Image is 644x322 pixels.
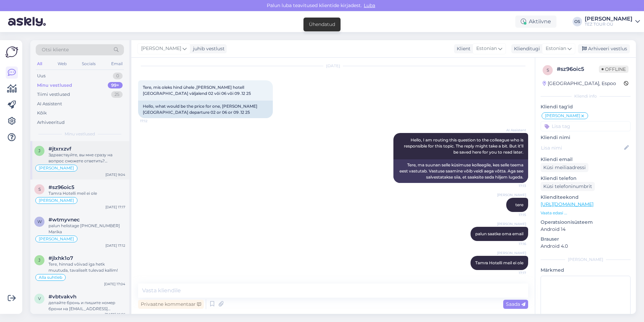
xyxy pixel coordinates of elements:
span: Otsi kliente [42,46,69,53]
span: j [38,258,40,263]
div: Web [56,59,68,68]
span: palun saatke oma email [475,231,523,236]
span: [PERSON_NAME] [545,114,580,118]
a: [URL][DOMAIN_NAME] [541,201,593,207]
span: j [38,148,40,153]
div: OS [573,17,582,26]
div: Здравствуйте, вы мне сразу на вопрос сможете ответить? [PERSON_NAME] также проигнорируйте как пре... [49,152,125,164]
div: AI Assistent [37,101,62,107]
p: Märkmed [541,267,631,274]
span: s [547,68,549,73]
div: Privaatne kommentaar [138,300,204,309]
span: Offline [599,65,629,73]
div: 25 [111,91,123,98]
div: [DATE] 9:04 [105,172,125,177]
input: Lisa nimi [541,144,623,152]
span: Alla suhtleb [39,275,62,279]
span: #wtmyvnec [49,217,80,223]
div: Kliendi info [541,93,631,99]
div: Küsi meiliaadressi [541,163,588,172]
div: All [36,59,43,68]
div: [DATE] 17:04 [104,281,125,287]
div: Socials [80,59,97,68]
span: s [38,187,41,192]
div: [GEOGRAPHIC_DATA], Espoo [543,80,616,87]
input: Lisa tag [541,121,631,131]
div: Minu vestlused [37,82,72,89]
span: 17:16 [501,241,526,246]
div: 0 [113,73,123,79]
div: TEZ TOUR OÜ [585,22,633,27]
p: Android 4.0 [541,243,631,250]
span: #jtxrxzvf [49,146,71,152]
span: Saada [506,301,525,307]
div: Ühendatud [309,21,335,28]
div: Hello, what would be the price for one, [PERSON_NAME][GEOGRAPHIC_DATA] departure 02 or 06 or 09 .... [138,101,273,118]
div: Klienditugi [511,45,540,52]
span: Tere, mis oleks hind ühele ,[PERSON_NAME] hotell [GEOGRAPHIC_DATA] väljalend 02 või 06 või 09 .12 25 [143,85,251,96]
span: [PERSON_NAME] [497,250,526,256]
p: Android 14 [541,226,631,233]
span: Estonian [546,45,566,52]
div: palun helistage [PHONE_NUMBER] Marika [49,223,125,235]
div: # sz96oic5 [557,65,599,73]
span: [PERSON_NAME] [141,45,181,52]
span: [PERSON_NAME] [39,237,74,241]
span: [PERSON_NAME] [497,221,526,226]
span: 17:15 [501,212,526,217]
div: Klient [454,45,471,52]
span: 17:13 [501,183,526,188]
span: Tamra Hotelli meil ei ole [475,260,523,265]
div: Aktiivne [515,16,556,28]
div: Email [110,59,124,68]
span: tere [515,202,523,207]
div: [DATE] 16:56 [105,312,125,317]
p: Operatsioonisüsteem [541,219,631,226]
div: Kõik [37,110,47,116]
p: Kliendi nimi [541,134,631,141]
p: Brauser [541,236,631,243]
span: [PERSON_NAME] [39,198,74,203]
div: juhib vestlust [190,45,225,52]
span: #jlxhk1o7 [49,255,73,261]
span: [PERSON_NAME] [497,192,526,197]
div: [DATE] 17:17 [105,205,125,210]
div: [PERSON_NAME] [585,16,633,22]
div: Küsi telefoninumbrit [541,182,595,191]
span: w [37,219,42,224]
div: Uus [37,73,45,79]
div: Tiimi vestlused [37,91,70,98]
div: Arhiveeri vestlus [578,44,630,53]
span: #sz96oic5 [49,184,74,190]
img: Askly Logo [5,46,18,58]
div: Tere, ma suunan selle küsimuse kolleegile, kes selle teema eest vastutab. Vastuse saamine võib ve... [393,159,528,183]
span: [PERSON_NAME] [39,166,74,170]
div: Tamra Hotelli meil ei ole [49,190,125,196]
span: AI Assistent [501,128,526,133]
div: [PERSON_NAME] [541,257,631,263]
p: Klienditeekond [541,194,631,201]
div: [DATE] [138,63,528,69]
span: Minu vestlused [65,131,95,137]
div: 99+ [108,82,123,89]
p: Vaata edasi ... [541,210,631,216]
p: Kliendi tag'id [541,103,631,110]
div: делайте бронь и пишите номер брони на [EMAIL_ADDRESS][DOMAIN_NAME] - поправим цену [49,300,125,312]
span: Estonian [476,45,497,52]
div: [DATE] 17:12 [105,243,125,248]
span: Luba [362,2,377,8]
span: v [38,296,41,301]
div: Arhiveeritud [37,119,65,126]
span: 17:17 [501,270,526,275]
span: #vbtvakvh [49,294,76,300]
a: [PERSON_NAME]TEZ TOUR OÜ [585,16,640,27]
span: Hello, I am routing this question to the colleague who is responsible for this topic. The reply m... [404,137,524,155]
span: 17:12 [140,118,165,124]
p: Kliendi email [541,156,631,163]
div: Tere, hinnad võivad iga hetk muutuda, tavaliselt tulevad kallim! [49,261,125,273]
p: Kliendi telefon [541,175,631,182]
